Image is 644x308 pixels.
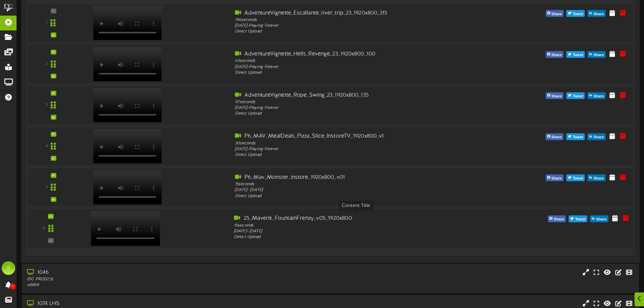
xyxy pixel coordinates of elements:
div: AdventureVignette_Escallante_river_trip_23_1920x800_315 [235,9,477,17]
div: P6_Mav_Monster_instore_1920x800_v01 [235,174,477,182]
div: 1046 [27,269,274,277]
button: Tweet [566,92,585,99]
span: Share [550,175,563,182]
div: Direct Upload [235,152,477,158]
button: Share [546,133,564,140]
button: Share [588,133,605,140]
span: Tweet [571,93,585,100]
button: Share [588,92,605,99]
span: Share [592,93,605,100]
div: 196 seconds [235,17,477,23]
span: Share [550,51,563,59]
div: Direct Upload [235,29,477,34]
span: Share [595,216,608,223]
span: Share [592,10,605,18]
span: Tweet [571,51,585,59]
div: [DATE] - Playing Forever [235,146,477,152]
div: Direct Upload [235,70,477,76]
span: Tweet [574,216,587,223]
span: Share [550,10,563,18]
div: II [2,261,15,275]
div: AdventureVignette_Hells_Revenge_23_1920x800_100 [235,50,477,58]
div: P6_MAV_MealDeals_Pizza_Slice_InstoreTV_1920x800_v1 [235,133,477,140]
div: 6 [43,226,45,232]
span: Tweet [571,10,585,18]
span: Share [550,134,563,141]
div: 25_Maverik_FountainFrenzy_v05_1920x800 [234,215,478,222]
span: Share [592,175,605,182]
button: Tweet [566,10,585,17]
div: IDC PRO ( 12:5 ) [27,277,274,282]
div: Direct Upload [234,234,478,240]
span: Tweet [571,175,585,182]
button: Tweet [569,215,587,222]
div: 97 seconds [235,99,477,105]
button: Share [590,215,609,222]
button: Share [546,92,564,99]
div: [DATE] - [DATE] [234,229,478,235]
div: 15 seconds [234,222,478,229]
button: Share [546,51,564,58]
div: Direct Upload [235,193,477,199]
span: Share [592,134,605,141]
div: # 8868 [27,282,274,288]
button: Share [546,10,564,17]
button: Share [588,51,605,58]
button: Tweet [566,174,585,181]
button: Tweet [566,51,585,58]
button: Tweet [566,133,585,140]
button: Share [548,215,566,222]
button: Share [546,174,564,181]
button: Share [588,10,605,17]
div: [DATE] - [DATE] [235,187,477,193]
div: 1074 LHS [27,300,274,308]
div: Direct Upload [235,111,477,117]
div: AdventureVignette_Rope_Swing_23_1920x800_135 [235,91,477,99]
span: Tweet [571,134,585,141]
span: Share [592,51,605,59]
div: 63 seconds [235,58,477,64]
span: 0 [10,283,16,290]
span: Share [550,93,563,100]
span: Share [552,216,566,223]
button: Share [588,174,605,181]
div: [DATE] - Playing Forever [235,105,477,111]
div: [DATE] - Playing Forever [235,23,477,29]
div: 15 seconds [235,182,477,187]
div: 30 seconds [235,140,477,146]
div: [DATE] - Playing Forever [235,64,477,70]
